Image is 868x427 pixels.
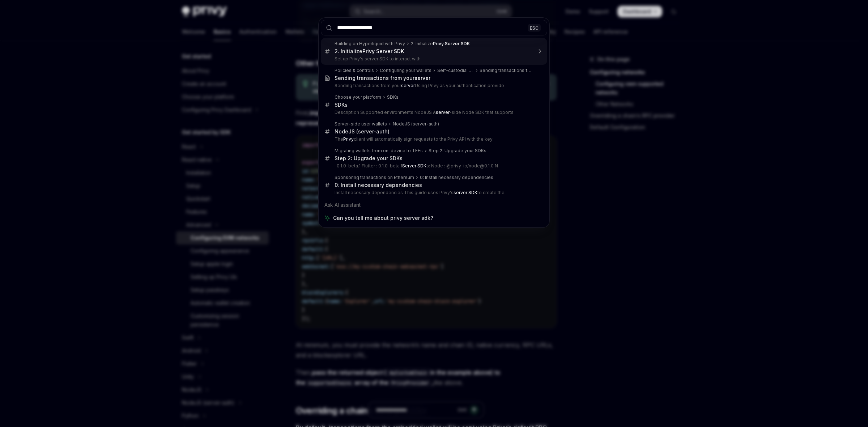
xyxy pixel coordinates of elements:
div: Sponsoring transactions on Ethereum [335,175,414,180]
div: Policies & controls [335,68,374,73]
div: Server-side user wallets [335,121,387,127]
p: Install necessary dependencies This guide uses Privy's to create the [335,190,532,196]
div: Choose your platform [335,94,381,100]
b: Privy [343,136,354,142]
p: : 0.1.0-beta.1 Flutter : 0.1.0-beta.1 s: Node : @privy-io/node@0.1.0 N [335,163,532,169]
div: NodeJS (server-auth) [393,121,439,127]
div: ESC [528,24,541,31]
div: Step 2: Upgrade your SDKs [335,155,403,162]
p: The client will automatically sign requests to the Privy API with the key [335,136,532,142]
div: Building on Hyperliquid with Privy [335,41,405,47]
b: Privy Server SDK [433,41,470,46]
div: 0: Install necessary dependencies [335,182,422,188]
b: server [414,75,430,81]
b: server [401,83,415,88]
p: Sending transactions from your Using Privy as your authentication provide [335,83,532,89]
b: Server SDK [402,163,426,168]
b: server [436,110,450,115]
b: server SDK [454,190,477,195]
div: 2. Initialize [335,48,404,55]
p: Set up Privy's server SDK to interact with [335,56,532,62]
div: Configuring your wallets [380,68,431,73]
div: Self-custodial user wallets [437,68,474,73]
div: Ask AI assistant [321,198,547,212]
div: SDKs [335,102,348,108]
div: 2. Initialize [411,41,470,47]
div: SDKs [387,94,399,100]
div: Step 2: Upgrade your SDKs [429,148,486,154]
div: Migrating wallets from on-device to TEEs [335,148,423,154]
div: Sending transactions from your [335,75,430,81]
div: Sending transactions from your server [480,68,532,73]
p: Description Supported environments NodeJS A -side Node SDK that supports [335,110,532,115]
div: NodeJS (server-auth) [335,128,390,135]
div: 0: Install necessary dependencies [420,175,493,180]
span: Can you tell me about privy server sdk? [333,214,433,222]
b: Privy Server SDK [362,48,404,54]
